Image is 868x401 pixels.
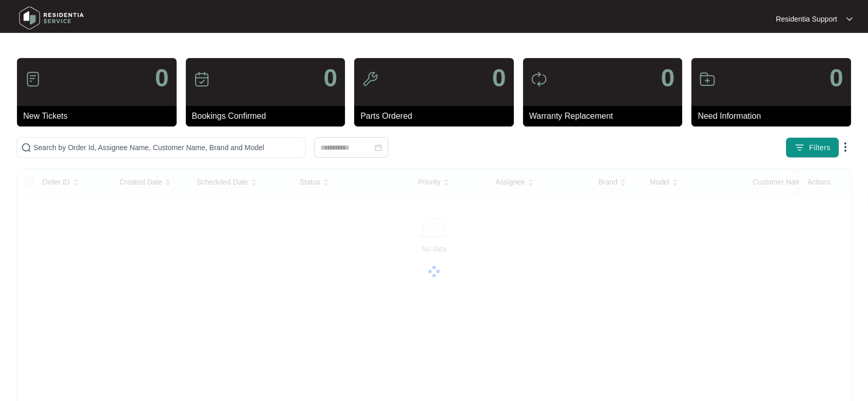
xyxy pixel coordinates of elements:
[846,16,853,22] img: dropdown arrow
[661,66,675,90] p: 0
[362,71,378,87] img: icon
[786,137,839,158] button: filter iconFilters
[15,3,88,33] img: residentia service logo
[23,110,177,122] p: New Tickets
[698,110,851,122] p: Need Information
[529,110,683,122] p: Warranty Replacement
[155,66,169,90] p: 0
[25,71,41,87] img: icon
[492,66,506,90] p: 0
[809,142,830,153] span: Filters
[829,66,843,90] p: 0
[194,71,210,87] img: icon
[33,142,301,153] input: Search by Order Id, Assignee Name, Customer Name, Brand and Model
[794,142,805,153] img: filter icon
[323,66,337,90] p: 0
[699,71,716,87] img: icon
[776,14,837,24] p: Residentia Support
[360,110,514,122] p: Parts Ordered
[192,110,345,122] p: Bookings Confirmed
[531,71,547,87] img: icon
[21,142,31,153] img: search-icon
[839,141,852,153] img: dropdown arrow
